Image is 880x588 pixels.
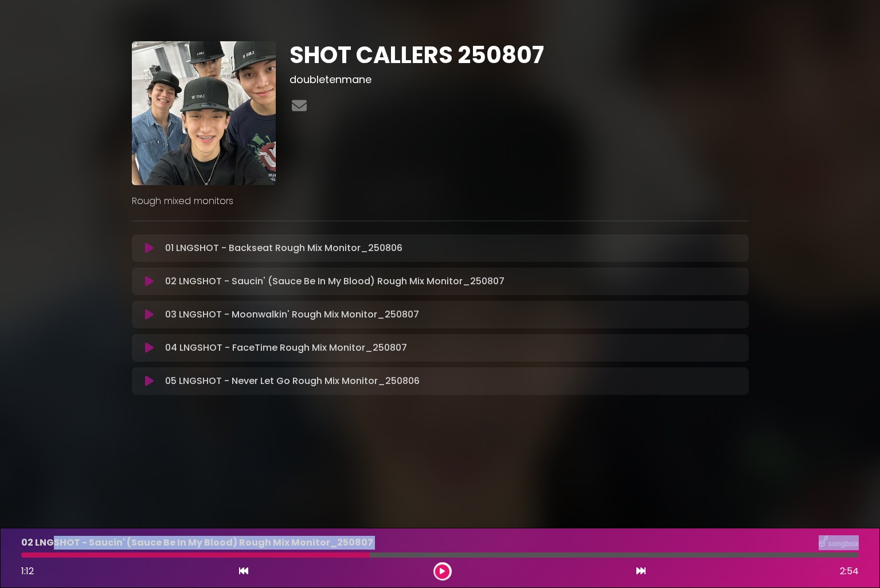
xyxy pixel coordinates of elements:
[132,41,276,185] img: EhfZEEfJT4ehH6TTm04u
[290,73,749,86] h3: doubletenmane
[165,341,407,355] p: 04 LNGSHOT - FaceTime Rough Mix Monitor_250807
[290,41,749,69] h1: SHOT CALLERS 250807
[132,194,749,208] p: Rough mixed monitors
[165,241,402,255] p: 01 LNGSHOT - Backseat Rough Mix Monitor_250806
[165,275,504,288] p: 02 LNGSHOT - Saucin' (Sauce Be In My Blood) Rough Mix Monitor_250807
[165,308,419,322] p: 03 LNGSHOT - Moonwalkin' Rough Mix Monitor_250807
[165,374,420,388] p: 05 LNGSHOT - Never Let Go Rough Mix Monitor_250806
